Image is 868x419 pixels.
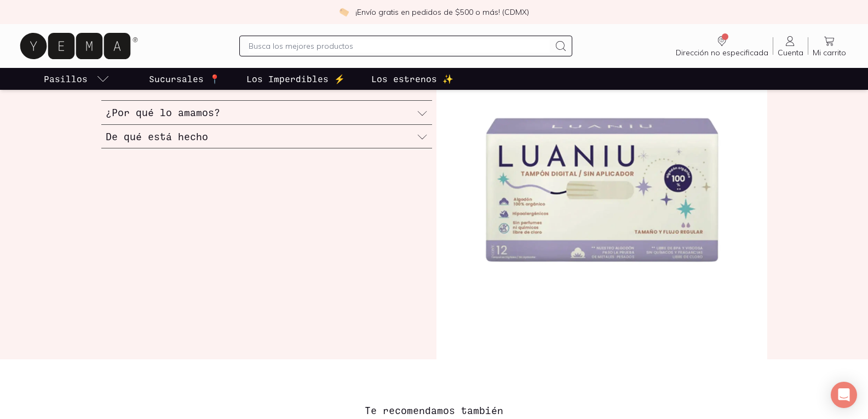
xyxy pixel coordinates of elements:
[371,72,453,85] p: Los estrenos ✨
[436,27,767,359] img: 33927 tampones regular aplicador luaniu
[147,68,222,90] a: Sucursales 📍
[808,35,850,58] a: Mi carrito
[813,48,846,58] span: Mi carrito
[42,68,112,90] a: pasillo-todos-link
[106,105,220,119] h3: ¿Por qué lo amamos?
[244,68,347,90] a: Los Imperdibles ⚡️
[671,35,773,58] a: Dirección no especificada
[101,403,768,417] h3: Te recomendamos también
[106,129,208,144] h3: De qué está hecho
[778,48,803,58] span: Cuenta
[773,35,808,58] a: Cuenta
[831,382,857,408] div: Open Intercom Messenger
[676,48,768,58] span: Dirección no especificada
[369,68,456,90] a: Los estrenos ✨
[355,7,529,18] p: ¡Envío gratis en pedidos de $500 o más! (CDMX)
[339,7,349,17] img: check
[249,39,550,53] input: Busca los mejores productos
[246,72,345,85] p: Los Imperdibles ⚡️
[149,72,220,85] p: Sucursales 📍
[44,72,88,85] p: Pasillos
